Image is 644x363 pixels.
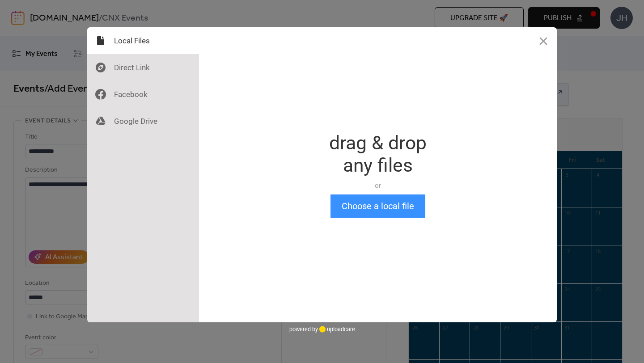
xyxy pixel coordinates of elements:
div: Google Drive [87,108,199,135]
button: Close [530,27,557,54]
div: or [329,181,427,190]
div: Direct Link [87,54,199,81]
div: Facebook [87,81,199,108]
button: Choose a local file [330,194,425,218]
div: drag & drop any files [329,132,427,177]
div: powered by [289,322,355,336]
a: uploadcare [318,326,355,333]
div: Local Files [87,27,199,54]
